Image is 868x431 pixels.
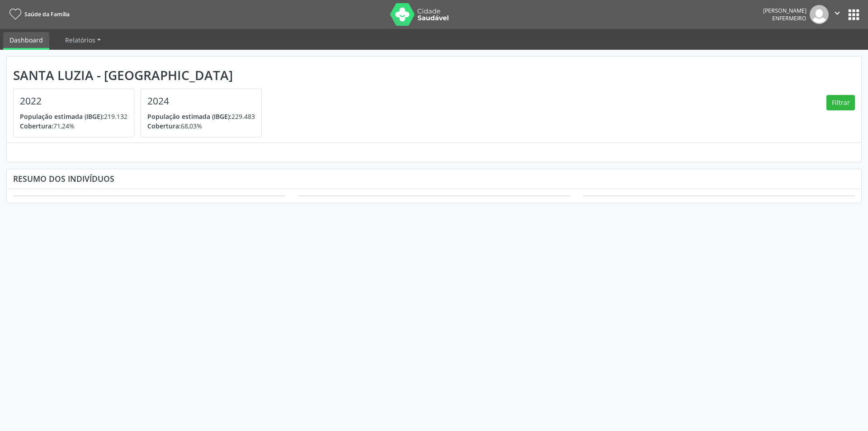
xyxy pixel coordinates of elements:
[13,68,268,83] div: Santa Luzia - [GEOGRAPHIC_DATA]
[13,174,855,184] div: Resumo dos indivíduos
[147,121,255,131] p: 68,03%
[20,95,127,107] h4: 2022
[846,7,862,23] button: apps
[20,112,127,121] p: 219.132
[59,32,107,48] a: Relatórios
[6,7,70,22] a: Saúde da Família
[772,14,807,22] span: Enfermeiro
[763,7,807,14] div: [PERSON_NAME]
[829,5,846,24] button: 
[20,112,104,121] span: População estimada (IBGE):
[810,5,829,24] img: img
[24,10,70,18] span: Saúde da Família
[20,122,53,130] span: Cobertura:
[20,121,127,131] p: 71,24%
[832,8,842,18] i: 
[147,122,181,130] span: Cobertura:
[3,32,49,50] a: Dashboard
[147,112,255,121] p: 229.483
[147,95,255,107] h4: 2024
[826,95,855,110] button: Filtrar
[65,36,95,44] span: Relatórios
[147,112,231,121] span: População estimada (IBGE):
